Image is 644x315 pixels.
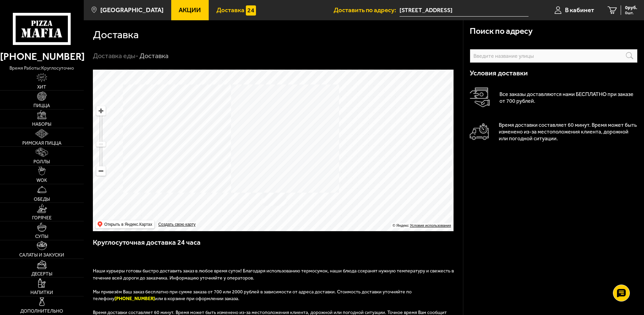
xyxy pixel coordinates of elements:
img: 15daf4d41897b9f0e9f617042186c801.svg [246,5,256,16]
input: Введите название улицы [470,49,638,63]
input: Ваш адрес доставки [400,4,528,17]
ymaps: © Яндекс [392,223,409,227]
span: Салаты и закуски [19,253,64,258]
span: Десерты [31,272,52,276]
span: Мы привезём Ваш заказ бесплатно при сумме заказа от 700 или 2000 рублей в зависимости от адреса д... [93,289,412,302]
h1: Доставка [93,29,139,40]
span: Наши курьеры готовы быстро доставить заказ в любое время суток! Благодаря использованию термосумо... [93,268,454,281]
span: Акции [179,7,201,13]
span: Наборы [32,122,51,127]
h3: Условия доставки [470,70,638,77]
img: Автомобиль доставки [470,123,489,140]
span: Пицца [33,103,50,108]
span: Роллы [33,160,50,164]
span: В кабинет [565,7,594,13]
span: Обеды [34,197,50,202]
h3: Круглосуточная доставка 24 часа [93,238,454,254]
span: Санкт-Петербург, улица Бутлерова, 16 [400,4,528,17]
span: Напитки [30,290,53,295]
span: [GEOGRAPHIC_DATA] [100,7,163,13]
a: Создать свою карту [157,222,197,227]
h3: Поиск по адресу [470,27,533,35]
p: Время доставки составляет 60 минут. Время может быть изменено из-за местоположения клиента, дорож... [499,122,638,142]
span: Доставка [216,7,244,13]
ymaps: Открыть в Яндекс.Картах [104,220,152,228]
b: [PHONE_NUMBER] [114,296,155,301]
span: Дополнительно [20,309,63,314]
p: Все заказы доставляются нами БЕСПЛАТНО при заказе от 700 рублей. [499,91,638,104]
span: Римская пицца [22,141,61,146]
div: Доставка [139,52,169,60]
a: Условия использования [410,223,451,227]
span: WOK [36,178,47,183]
a: Доставка еды- [93,52,138,60]
span: Горячее [32,216,52,220]
span: Супы [35,234,48,239]
span: 0 шт. [625,11,637,15]
span: Доставить по адресу: [334,7,400,13]
img: Оплата доставки [470,88,490,107]
span: 0 руб. [625,5,637,10]
ymaps: Открыть в Яндекс.Картах [96,220,154,228]
span: Хит [37,85,46,90]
